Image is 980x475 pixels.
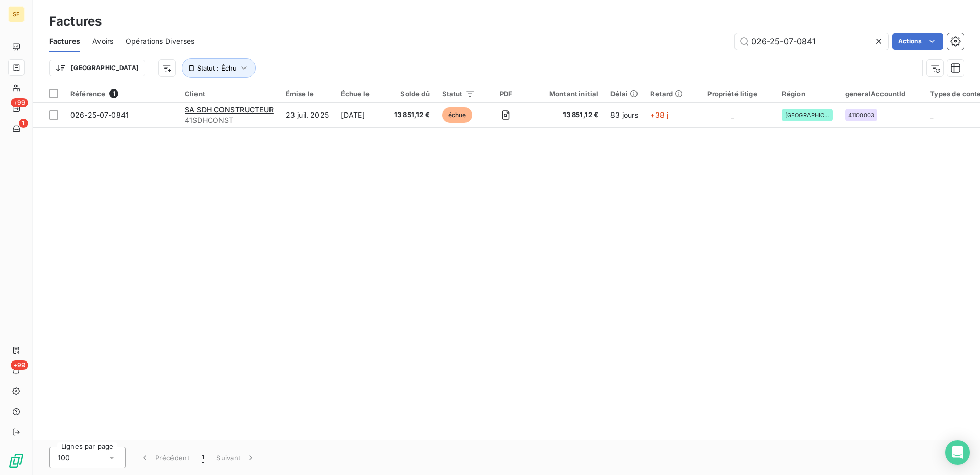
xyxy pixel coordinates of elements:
[442,89,475,98] div: Statut
[892,33,943,50] button: Actions
[202,453,204,463] span: 1
[695,89,769,98] div: Propriété litige
[731,110,734,119] span: _
[650,110,668,119] span: +38 j
[109,89,118,98] span: 1
[487,89,525,98] div: PDF
[195,447,210,468] button: 1
[49,60,145,76] button: [GEOGRAPHIC_DATA]
[70,110,129,119] span: 026-25-07-0841
[49,36,80,47] span: Factures
[8,453,24,469] img: Logo LeanPay
[537,110,598,120] span: 13 851,12 €
[8,6,24,22] div: SE
[126,36,194,47] span: Opérations Diverses
[286,89,329,98] div: Émise le
[335,103,388,127] td: [DATE]
[92,36,113,47] span: Avoirs
[185,115,274,125] span: 41SDHCONST
[185,105,274,114] span: SA SDH CONSTRUCTEUR
[537,89,598,98] div: Montant initial
[185,89,274,98] div: Client
[610,89,638,98] div: Délai
[70,89,105,98] span: Référence
[341,89,382,98] div: Échue le
[735,33,888,50] input: Rechercher
[11,360,28,370] span: +99
[19,119,28,128] span: 1
[650,89,683,98] div: Retard
[782,89,833,98] div: Région
[848,112,874,118] span: 41100003
[197,64,237,72] span: Statut : Échu
[134,447,195,468] button: Précédent
[442,107,473,123] span: échue
[210,447,262,468] button: Suivant
[182,58,256,78] button: Statut : Échu
[11,98,28,107] span: +99
[785,112,830,118] span: [GEOGRAPHIC_DATA]
[930,110,933,119] span: _
[49,12,102,31] h3: Factures
[394,89,430,98] div: Solde dû
[604,103,644,127] td: 83 jours
[280,103,335,127] td: 23 juil. 2025
[58,453,70,463] span: 100
[845,89,918,98] div: generalAccountId
[394,110,430,120] span: 13 851,12 €
[945,440,970,465] div: Open Intercom Messenger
